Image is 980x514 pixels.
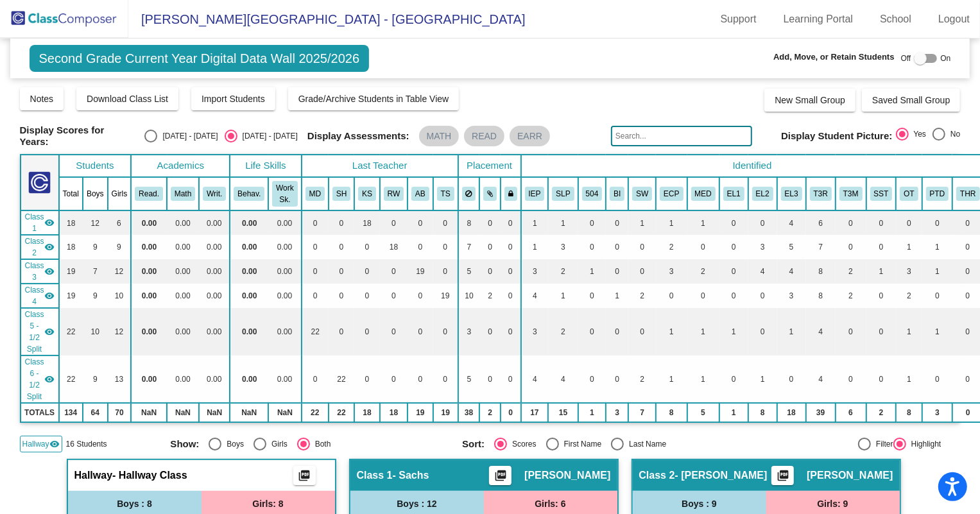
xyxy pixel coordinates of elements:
td: 6 [806,210,836,235]
td: 5 [458,356,480,403]
span: Grade/Archive Students in Table View [298,94,449,104]
td: 5 [777,235,806,259]
th: Stephanie Hanna [329,177,354,210]
button: MED [691,187,716,201]
td: 1 [922,235,953,259]
td: 1 [656,308,687,356]
td: 1 [521,235,549,259]
td: 0 [866,210,897,235]
td: Stephanie Hanna - Hanna [21,356,59,403]
td: 0.00 [199,235,230,259]
td: 12 [108,308,132,356]
td: 0.00 [268,284,301,308]
button: Read. [135,187,163,201]
button: Import Students [191,87,275,110]
td: 0.00 [268,308,301,356]
td: 7 [458,235,480,259]
button: Math [171,187,195,201]
button: EL1 [723,187,744,201]
td: 0 [302,259,329,284]
td: 19 [408,259,433,284]
span: Add, Move, or Retain Students [773,51,895,64]
a: Logout [928,9,980,30]
td: 0 [578,284,606,308]
a: Support [710,9,767,30]
button: THR [956,187,979,201]
td: 0 [479,210,501,235]
td: 0 [501,235,521,259]
td: 0 [329,235,354,259]
th: EL Level 3-5 [777,177,806,210]
td: 0 [329,210,354,235]
button: Saved Small Group [862,89,960,112]
td: 19 [433,284,458,308]
button: SLP [552,187,574,201]
span: On [940,53,950,64]
td: 0 [836,308,866,356]
button: Writ. [203,187,226,201]
td: 0.00 [199,210,230,235]
td: 0.00 [167,210,199,235]
td: 0 [606,235,628,259]
th: Speech Services [548,177,578,210]
td: 19 [59,284,83,308]
td: 9 [83,235,108,259]
button: T3M [839,187,863,201]
button: SH [332,187,350,201]
td: 12 [108,259,132,284]
th: Girls [108,177,132,210]
td: 0.00 [131,259,167,284]
button: KS [358,187,376,201]
td: 0 [479,308,501,356]
span: Display Student Picture: [781,130,892,142]
mat-icon: visibility [44,291,55,301]
td: 3 [521,259,549,284]
td: 0 [302,235,329,259]
th: Student Currently Takes Meds at the Office [687,177,719,210]
span: Saved Small Group [872,95,950,105]
button: EL2 [752,187,773,201]
td: 0.00 [167,356,199,403]
td: 3 [458,308,480,356]
td: 3 [748,235,777,259]
td: 0 [433,210,458,235]
th: Academics [131,155,230,177]
th: Keep away students [458,177,480,210]
td: 0.00 [268,259,301,284]
td: 0.00 [230,284,268,308]
th: Have been referred to Student Success Team this Year [866,177,897,210]
th: Occupational Therapy [896,177,922,210]
td: 0 [408,356,433,403]
td: 4 [777,259,806,284]
td: 0 [866,235,897,259]
td: 2 [628,284,656,308]
td: 0 [354,235,380,259]
td: 2 [836,284,866,308]
mat-radio-group: Select an option [144,130,297,142]
td: 19 [59,259,83,284]
th: Kailee Sachs [354,177,380,210]
button: AB [411,187,429,201]
td: 0 [433,259,458,284]
span: Class 1 [25,211,44,234]
a: Learning Portal [773,9,864,30]
td: 0 [380,308,408,356]
div: No [945,128,960,140]
td: 1 [656,210,687,235]
th: Individualized Education Plan [521,177,549,210]
button: SST [870,187,893,201]
td: 0 [302,284,329,308]
div: [DATE] - [DATE] [237,130,298,142]
td: 22 [302,308,329,356]
td: 0.00 [131,308,167,356]
td: 0 [656,284,687,308]
td: 0.00 [131,356,167,403]
td: 2 [896,284,922,308]
th: Meets with Social Worker [628,177,656,210]
td: 0.00 [199,259,230,284]
td: 0 [408,235,433,259]
button: Work Sk. [272,181,297,207]
td: 3 [777,284,806,308]
th: Placement [458,155,521,177]
th: Rachel Weiss [380,177,408,210]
